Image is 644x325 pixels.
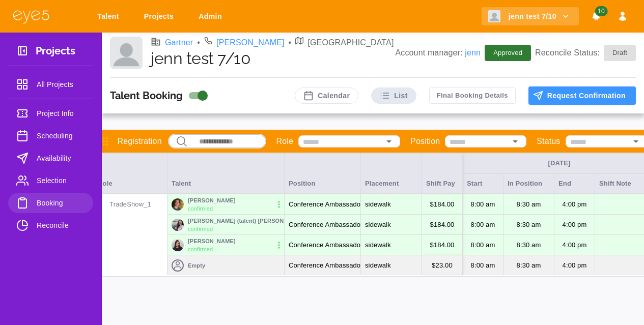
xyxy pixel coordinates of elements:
p: [PERSON_NAME] [188,237,236,246]
p: Role [276,135,294,147]
h1: jenn test 7/10 [151,49,395,68]
div: Placement [361,153,422,194]
p: [GEOGRAPHIC_DATA] [307,37,394,49]
p: 8:00 AM [470,240,495,250]
div: Position [285,153,361,194]
span: All Projects [37,78,85,91]
div: In Position [503,173,554,194]
div: Role [94,153,167,194]
p: 8:30 AM [516,220,541,230]
p: sidewalk [365,220,391,230]
p: $ 23.00 [432,260,453,271]
p: 4:00 PM [562,260,586,271]
div: Talent [167,153,285,194]
a: Availability [8,148,93,168]
p: Registration [118,135,162,147]
span: 10 [595,6,607,16]
a: [PERSON_NAME] [216,37,285,49]
button: List [371,87,416,104]
img: Client logo [488,10,500,22]
h3: Talent Booking [110,90,183,102]
button: jenn test 7/10 [482,7,579,26]
p: [PERSON_NAME] (talent) [PERSON_NAME] [188,217,305,225]
p: Confirmed [188,245,236,254]
span: Selection [37,174,85,187]
button: Calendar [295,87,358,104]
p: Status [537,135,560,147]
button: Open [382,134,396,149]
img: 3fc6e590-5da2-11f0-b528-0be1b41b7ed8 [172,239,184,251]
span: Availability [37,152,85,164]
p: sidewalk [365,240,391,250]
p: 8:00 AM [470,199,495,210]
img: 7ec33a80-fce8-11ee-9815-3f266e522641 [172,198,184,211]
button: Open [508,134,522,149]
p: 4:00 PM [562,240,586,250]
span: Approved [487,48,528,58]
p: Position [410,135,440,147]
p: 8:30 AM [516,199,541,210]
p: Reconcile Status: [535,45,636,61]
a: Scheduling [8,126,93,146]
p: Conference Ambassador [289,240,363,250]
a: Project Info [8,103,93,124]
a: Talent [91,7,129,26]
p: 8:00 AM [470,220,495,230]
div: Start [463,173,503,194]
img: Client logo [110,37,143,69]
a: Admin [192,7,232,26]
a: jenn [465,48,481,57]
p: 4:00 PM [562,199,586,210]
p: $ 184.00 [430,220,454,230]
a: Gartner [165,37,193,49]
p: Account manager: [395,47,481,59]
p: 4:00 PM [562,220,586,230]
p: 8:30 AM [516,260,541,271]
a: Selection [8,170,93,191]
p: sidewalk [365,199,391,210]
img: 0fa0f230-09d7-11f0-9cac-2be69bdfcf08 [172,219,184,231]
p: Empty [188,261,205,270]
button: Open [629,134,643,149]
p: TradeShow_1 [94,199,167,210]
span: Reconcile [37,219,85,231]
a: Booking [8,193,93,213]
p: 8:00 AM [470,260,495,271]
div: End [554,173,595,194]
a: Reconcile [8,215,93,235]
a: Projects [137,7,184,26]
span: Scheduling [37,130,85,142]
p: Confirmed [188,225,305,233]
p: Confirmed [188,204,236,213]
div: Shift Pay [422,153,463,194]
button: Request Confirmation [528,86,636,105]
a: All Projects [8,74,93,95]
p: $ 184.00 [430,199,454,210]
p: $ 184.00 [430,240,454,250]
span: Booking [37,197,85,209]
p: 8:30 AM [516,240,541,250]
span: Project Info [37,107,85,120]
p: sidewalk [365,260,391,271]
button: Notifications [587,7,605,26]
li: • [197,37,200,49]
p: Conference Ambassador [289,220,363,230]
p: [PERSON_NAME] [188,196,236,205]
span: Draft [606,48,633,58]
h3: Projects [36,45,75,61]
p: Conference Ambassador [289,199,363,210]
li: • [289,37,292,49]
img: eye5 [12,9,50,24]
button: Final Booking Details [429,87,516,104]
p: Conference Ambassador [289,260,363,271]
